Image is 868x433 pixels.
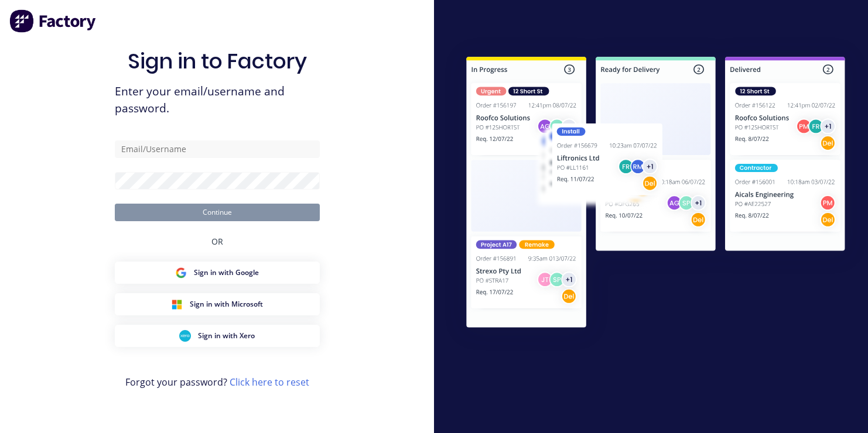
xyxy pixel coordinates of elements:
[9,9,97,33] img: Factory
[198,331,255,341] span: Sign in with Xero
[115,325,320,347] button: Xero Sign inSign in with Xero
[115,83,320,117] span: Enter your email/username and password.
[115,293,320,315] button: Microsoft Sign inSign in with Microsoft
[115,262,320,284] button: Google Sign inSign in with Google
[128,49,307,74] h1: Sign in to Factory
[115,204,320,221] button: Continue
[211,221,223,262] div: OR
[179,330,191,342] img: Xero Sign in
[230,376,309,389] a: Click here to reset
[443,36,868,352] img: Sign in
[190,299,263,310] span: Sign in with Microsoft
[175,267,187,279] img: Google Sign in
[125,375,309,389] span: Forgot your password?
[194,267,259,278] span: Sign in with Google
[171,298,183,310] img: Microsoft Sign in
[115,140,320,158] input: Email/Username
